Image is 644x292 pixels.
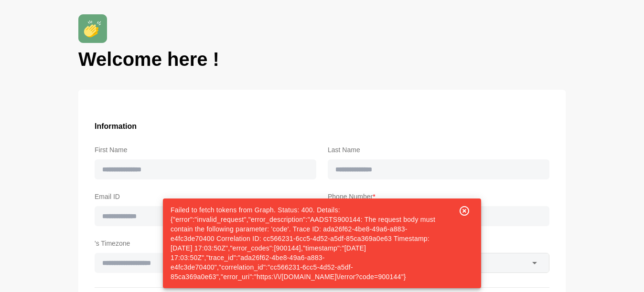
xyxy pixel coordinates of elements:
label: Last Name [328,144,549,156]
span: Failed to fetch tokens from Graph. Status: 400. Details: {"error":"invalid_request","error_descri... [171,206,435,281]
label: Phone Number [328,191,549,202]
label: Email ID [95,191,316,202]
label: First Name [95,144,316,156]
label: 's Timezone [95,238,316,249]
h1: Welcome here ! [78,47,566,72]
h3: Information [95,120,549,133]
